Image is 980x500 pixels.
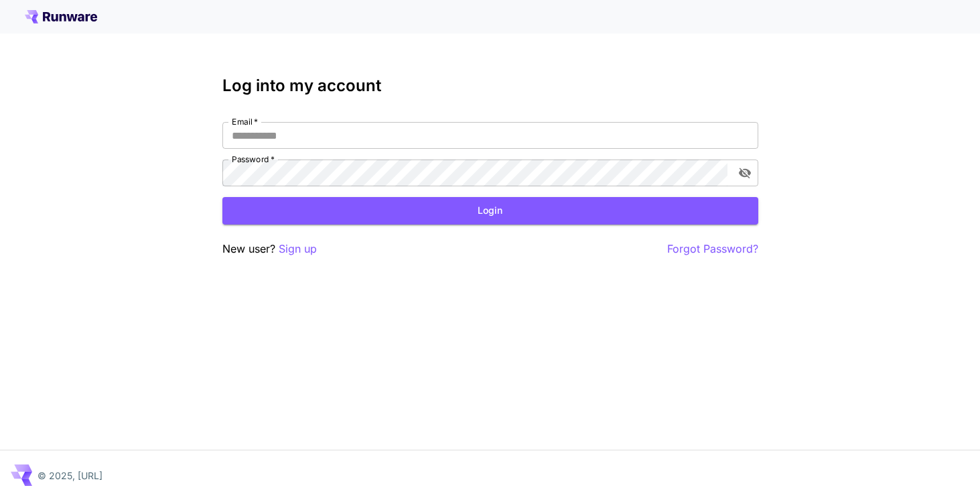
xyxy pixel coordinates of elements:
button: Forgot Password? [667,241,758,257]
button: Login [222,197,758,225]
p: © 2025, [URL] [38,468,102,483]
label: Password [232,153,275,165]
button: Sign up [279,241,317,257]
label: Email [232,116,258,127]
p: New user? [222,241,317,257]
button: toggle password visibility [733,161,757,185]
h3: Log into my account [222,76,758,95]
